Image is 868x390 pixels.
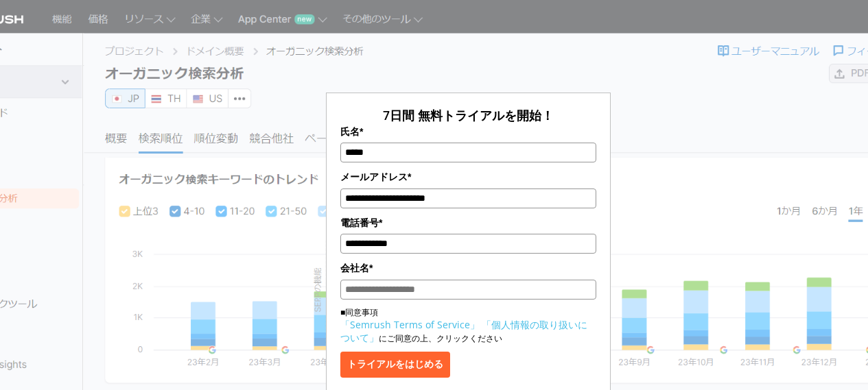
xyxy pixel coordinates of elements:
span: 7日間 無料トライアルを開始！ [383,107,554,123]
a: 「個人情報の取り扱いについて」 [340,318,587,344]
label: メールアドレス* [340,169,596,184]
label: 電話番号* [340,215,596,230]
p: ■同意事項 にご同意の上、クリックください [340,306,596,345]
a: 「Semrush Terms of Service」 [340,318,480,331]
button: トライアルをはじめる [340,352,450,378]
